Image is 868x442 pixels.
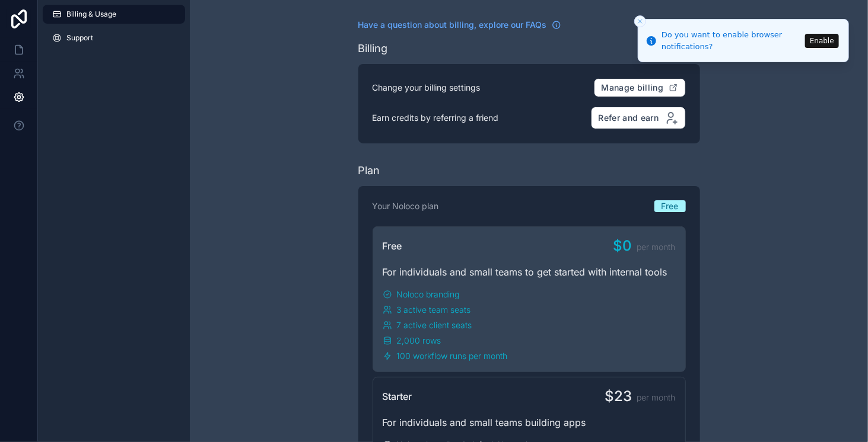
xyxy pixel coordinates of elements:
[634,15,646,27] button: Close toast
[373,82,481,94] p: Change your billing settings
[358,162,380,179] div: Plan
[383,265,676,279] div: For individuals and small teams to get started with internal tools
[66,33,93,43] span: Support
[397,335,441,347] span: 2,000 rows
[397,319,472,331] span: 7 active client seats
[602,82,664,93] span: Manage billing
[599,113,659,123] span: Refer and earn
[613,236,632,255] span: $0
[662,29,802,52] div: Do you want to enable browser notifications?
[605,387,632,406] span: $23
[805,34,839,48] button: Enable
[637,392,676,403] span: per month
[591,107,686,129] button: Refer and earn
[373,112,499,124] p: Earn credits by referring a friend
[66,9,116,19] span: Billing & Usage
[383,239,402,253] span: Free
[637,241,676,253] span: per month
[358,19,547,31] span: Have a question about billing, explore our FAQs
[383,415,676,430] div: For individuals and small teams building apps
[397,350,508,362] span: 100 workflow runs per month
[358,19,561,31] a: Have a question about billing, explore our FAQs
[594,78,686,97] button: Manage billing
[43,28,185,47] a: Support
[662,200,679,212] span: Free
[397,304,471,316] span: 3 active team seats
[373,200,439,212] p: Your Noloco plan
[43,5,185,24] a: Billing & Usage
[383,389,412,403] span: Starter
[358,40,388,57] div: Billing
[397,289,460,300] span: Noloco branding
